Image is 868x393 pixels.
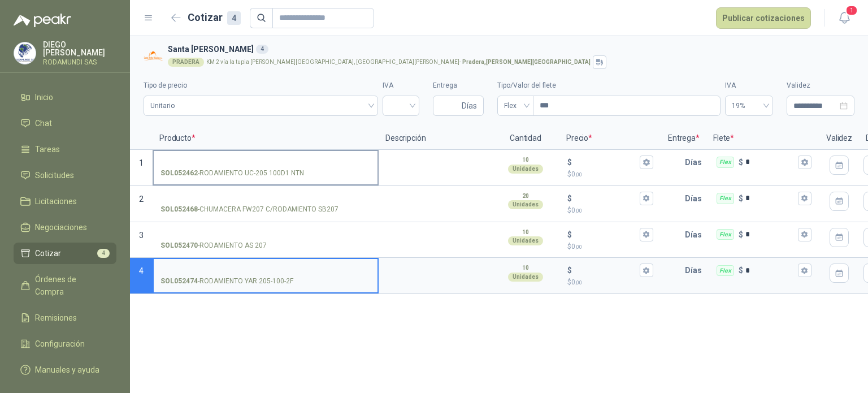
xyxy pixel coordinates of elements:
[14,269,116,303] a: Órdenes de Compra
[571,278,582,286] span: 0
[160,204,198,215] strong: SOL052468
[168,58,204,67] div: PRADERA
[14,42,36,64] img: Company Logo
[745,194,796,202] input: Flex $
[508,236,543,245] div: Unidades
[706,127,819,150] p: Flete
[492,127,559,150] p: Cantidad
[574,266,637,275] input: $$0,00
[35,312,77,324] span: Remisiones
[160,168,304,179] p: - RODAMIENTO UC-205 100D1 NTN
[433,80,484,91] label: Entrega
[685,259,706,282] p: Días
[35,169,74,182] span: Solicitudes
[574,158,637,166] input: $$0,00
[571,170,582,178] span: 0
[150,97,371,114] span: Unitario
[160,240,198,251] strong: SOL052470
[567,192,572,205] p: $
[160,158,371,167] input: SOL052462-RODAMIENTO UC-205 100D1 NTN
[256,45,268,54] div: 4
[739,228,743,241] p: $
[462,96,477,115] span: Días
[35,143,60,156] span: Tareas
[379,127,492,150] p: Descripción
[139,158,144,167] span: 1
[685,151,706,174] p: Días
[640,264,653,277] button: $$0,00
[567,228,572,241] p: $
[43,41,116,57] p: DIEGO [PERSON_NAME]
[153,127,379,150] p: Producto
[35,195,77,208] span: Licitaciones
[567,205,653,216] p: $
[97,249,110,258] span: 4
[14,217,116,238] a: Negociaciones
[14,307,116,329] a: Remisiones
[35,117,52,129] span: Chat
[575,171,582,178] span: ,00
[732,97,766,114] span: 19%
[571,243,582,251] span: 0
[575,279,582,286] span: ,00
[497,80,721,91] label: Tipo/Valor del flete
[717,193,734,204] div: Flex
[745,266,796,275] input: Flex $
[139,195,144,204] span: 2
[35,338,85,350] span: Configuración
[787,80,854,91] label: Validez
[160,168,198,179] strong: SOL052462
[567,264,572,277] p: $
[139,231,144,240] span: 3
[160,240,267,251] p: - RODAMIENTO AS 207
[574,230,637,239] input: $$0,00
[160,231,371,239] input: SOL052470-RODAMIENTO AS 207
[798,228,811,241] button: Flex $
[160,276,293,287] p: - RODAMIENTO YAR 205-100-2F
[462,59,591,65] strong: Pradera , [PERSON_NAME][GEOGRAPHIC_DATA]
[567,277,653,288] p: $
[685,187,706,210] p: Días
[522,192,529,201] p: 20
[739,264,743,277] p: $
[725,80,773,91] label: IVA
[35,221,87,234] span: Negociaciones
[661,127,706,150] p: Entrega
[14,87,116,108] a: Inicio
[508,273,543,282] div: Unidades
[383,80,419,91] label: IVA
[160,276,198,287] strong: SOL052474
[14,243,116,264] a: Cotizar4
[160,266,371,275] input: SOL052474-RODAMIENTO YAR 205-100-2F
[43,59,116,66] p: RODAMUNDI SAS
[571,206,582,214] span: 0
[845,5,858,16] span: 1
[717,229,734,240] div: Flex
[14,165,116,186] a: Solicitudes
[35,273,106,298] span: Órdenes de Compra
[834,8,854,28] button: 1
[144,46,163,66] img: Company Logo
[745,230,796,239] input: Flex $
[567,169,653,180] p: $
[739,192,743,205] p: $
[206,59,591,65] p: KM 2 vía la tupia [PERSON_NAME][GEOGRAPHIC_DATA], [GEOGRAPHIC_DATA][PERSON_NAME] -
[14,139,116,160] a: Tareas
[14,191,116,212] a: Licitaciones
[14,14,71,27] img: Logo peakr
[522,156,529,165] p: 10
[160,204,338,215] p: - CHUMACERA FW207 C/RODAMIENTO SB207
[717,157,734,168] div: Flex
[14,113,116,134] a: Chat
[640,192,653,205] button: $$0,00
[14,333,116,355] a: Configuración
[160,195,371,203] input: SOL052468-CHUMACERA FW207 C/RODAMIENTO SB207
[35,247,61,260] span: Cotizar
[188,10,241,25] h2: Cotizar
[35,91,53,103] span: Inicio
[139,266,144,275] span: 4
[575,244,582,250] span: ,00
[559,127,661,150] p: Precio
[504,97,527,114] span: Flex
[144,80,378,91] label: Tipo de precio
